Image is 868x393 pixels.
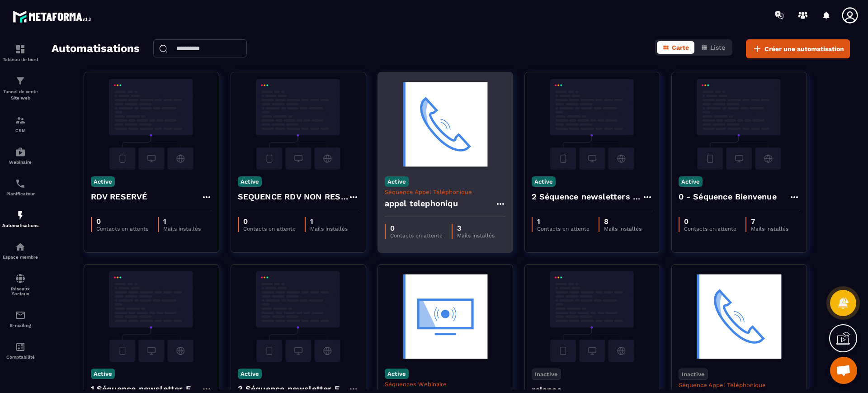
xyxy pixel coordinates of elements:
[2,191,38,196] p: Planificateur
[679,190,777,203] h4: 0 - Séquence Bienvenue
[15,310,26,321] img: email
[2,335,38,366] a: accountantaccountantComptabilité
[532,190,642,203] h4: 2 Séquence newsletters Femme Libérée
[15,210,26,221] img: automations
[679,79,800,170] img: automation-background
[684,226,736,232] p: Contacts en attente
[310,226,348,232] p: Mails installés
[604,226,642,232] p: Mails installés
[2,235,38,266] a: automationsautomationsEspace membre
[15,147,26,157] img: automations
[243,226,296,232] p: Contacts en attente
[830,357,857,384] div: Ouvrir le chat
[746,39,850,58] button: Créer une automatisation
[695,41,731,54] button: Liste
[604,217,642,226] p: 8
[385,369,409,379] p: Active
[710,44,725,51] span: Liste
[2,89,38,101] p: Tunnel de vente Site web
[52,39,140,58] h2: Automatisations
[2,355,38,360] p: Comptabilité
[532,271,653,362] img: automation-background
[238,79,359,170] img: automation-background
[238,271,359,362] img: automation-background
[385,79,506,170] img: automation-background
[537,226,590,232] p: Contacts en attente
[310,217,348,226] p: 1
[15,273,26,284] img: social-network
[238,369,262,379] p: Active
[13,8,94,25] img: logo
[2,286,38,296] p: Réseaux Sociaux
[2,303,38,335] a: emailemailE-mailing
[15,115,26,126] img: formation
[2,108,38,140] a: formationformationCRM
[532,79,653,170] img: automation-background
[238,176,262,187] p: Active
[390,224,443,232] p: 0
[385,176,409,187] p: Active
[537,217,590,226] p: 1
[91,190,147,203] h4: RDV RESERVÉ
[2,223,38,228] p: Automatisations
[2,69,38,108] a: formationformationTunnel de vente Site web
[15,76,26,86] img: formation
[385,197,458,210] h4: appel telephoniqu
[163,226,201,232] p: Mails installés
[532,369,561,380] p: Inactive
[2,203,38,235] a: automationsautomationsAutomatisations
[764,44,844,53] span: Créer une automatisation
[532,176,556,187] p: Active
[91,176,115,187] p: Active
[684,217,736,226] p: 0
[672,44,689,51] span: Carte
[2,128,38,133] p: CRM
[679,382,800,388] p: Séquence Appel Téléphonique
[15,341,26,352] img: accountant
[679,176,703,187] p: Active
[15,241,26,252] img: automations
[751,217,788,226] p: 7
[679,369,708,380] p: Inactive
[385,381,506,388] p: Séquences Webinaire
[15,178,26,189] img: scheduler
[2,255,38,260] p: Espace membre
[457,224,495,232] p: 3
[385,271,506,362] img: automation-background
[2,37,38,69] a: formationformationTableau de bord
[390,232,443,239] p: Contacts en attente
[91,369,115,379] p: Active
[238,190,348,203] h4: SEQUENCE RDV NON RESERVÉ
[2,171,38,203] a: schedulerschedulerPlanificateur
[657,41,694,54] button: Carte
[2,160,38,165] p: Webinaire
[15,44,26,55] img: formation
[2,140,38,171] a: automationsautomationsWebinaire
[2,323,38,328] p: E-mailing
[96,217,149,226] p: 0
[751,226,788,232] p: Mails installés
[91,79,212,170] img: automation-background
[96,226,149,232] p: Contacts en attente
[163,217,201,226] p: 1
[679,271,800,362] img: automation-background
[243,217,296,226] p: 0
[2,57,38,62] p: Tableau de bord
[91,271,212,362] img: automation-background
[457,232,495,239] p: Mails installés
[2,266,38,303] a: social-networksocial-networkRéseaux Sociaux
[385,189,506,195] p: Séquence Appel Téléphonique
